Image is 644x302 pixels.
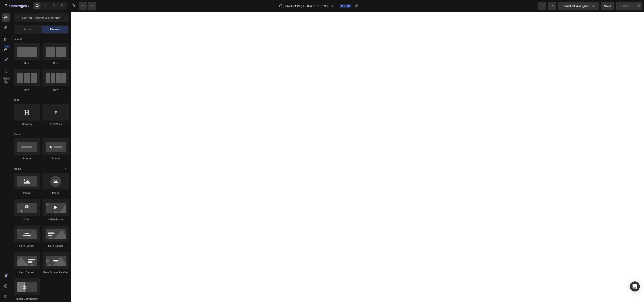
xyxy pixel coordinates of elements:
[71,12,644,302] iframe: Design area
[285,4,329,8] span: Product Page - [DATE] 18:37:05
[620,4,630,8] div: Publish
[14,297,40,301] div: Image Comparison
[23,28,32,31] span: Section
[62,131,69,138] span: Toggle open
[79,2,96,10] div: Undo/Redo
[43,122,69,126] div: Text Block
[283,4,284,8] span: /
[43,61,69,65] div: Row
[14,218,40,221] div: Video
[27,3,29,8] p: 7
[3,77,10,80] div: Beta
[2,2,31,10] button: 7
[14,122,40,126] div: Heading
[50,28,60,31] span: Element
[43,218,69,221] div: Video Banner
[558,2,599,10] button: 0 product assigned
[616,2,634,10] button: Publish
[14,167,21,171] span: Media
[344,4,350,8] span: Draft
[62,36,69,42] span: Toggle open
[14,244,40,248] div: Hero Banner
[14,37,22,41] span: Layout
[4,45,10,48] div: 450
[14,270,40,274] div: Hero Banner
[14,88,40,92] div: Row
[43,244,69,248] div: Hero Banner
[601,2,614,10] button: Save
[14,61,40,65] div: Row
[43,88,69,92] div: Row
[14,191,40,195] div: Image
[14,157,40,160] div: Button
[14,98,19,102] span: Text
[14,13,69,22] input: Search Sections & Elements
[14,133,21,136] span: Button
[43,191,69,195] div: Image
[43,270,69,274] div: Hero Banner Parallax
[604,4,611,8] span: Save
[43,157,69,160] div: Button
[562,4,589,8] span: 0 product assigned
[62,165,69,172] span: Toggle open
[62,97,69,103] span: Toggle open
[630,281,640,291] div: Open Intercom Messenger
